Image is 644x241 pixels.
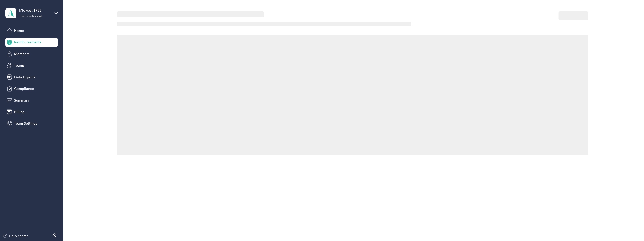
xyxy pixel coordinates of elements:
div: Midwest 1938 [19,8,50,13]
div: Team dashboard [19,15,42,18]
span: Members [14,51,29,57]
span: Teams [14,63,24,68]
span: Billing [14,109,25,115]
span: Data Exports [14,75,35,80]
span: Reimbursements [14,40,41,45]
span: Summary [14,98,29,103]
span: Team Settings [14,121,37,126]
span: Home [14,28,24,33]
iframe: Everlance-gr Chat Button Frame [616,213,644,241]
button: Help center [3,233,28,239]
span: Compliance [14,86,34,91]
